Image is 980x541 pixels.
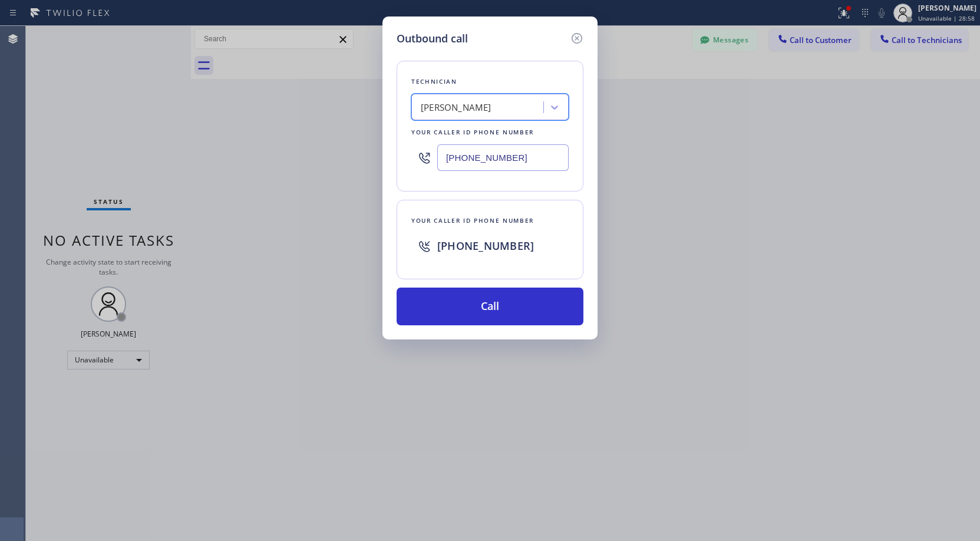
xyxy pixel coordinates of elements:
div: Your caller id phone number [411,126,569,138]
div: Your caller id phone number [411,215,569,227]
div: [PERSON_NAME] [421,101,491,114]
div: Technician [411,75,569,88]
input: (123) 456-7890 [437,144,569,171]
h5: Outbound call [397,31,468,47]
button: Call [397,288,583,325]
span: [PHONE_NUMBER] [437,239,534,253]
